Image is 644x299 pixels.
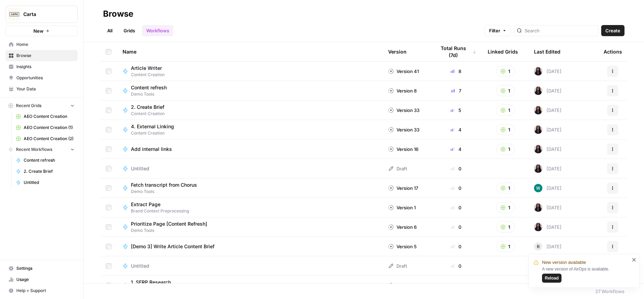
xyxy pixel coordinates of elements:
[16,265,74,272] span: Settings
[6,6,78,23] button: Workspace: Carta
[534,67,561,75] div: [DATE]
[388,42,407,61] div: Version
[496,66,515,77] button: 1
[525,27,595,34] input: Search
[534,87,542,95] img: rox323kbkgutb4wcij4krxobkpon
[13,111,78,122] a: AEO Content Creation
[123,279,377,292] a: 1. SERP ResearchContent Creation
[6,83,78,95] a: Your Data
[16,52,74,59] span: Browse
[496,144,515,155] button: 1
[131,130,180,136] span: Content Creation
[542,274,561,283] button: Reload
[534,184,561,192] div: [DATE]
[534,42,560,61] div: Last Edited
[388,262,407,269] div: Draft
[496,221,515,233] button: 1
[16,86,74,92] span: Your Data
[131,201,183,208] span: Extract Page
[488,42,518,61] div: Linked Grids
[24,157,74,163] span: Content refresh
[6,39,78,50] a: Home
[534,106,561,114] div: [DATE]
[388,185,418,192] div: Version 17
[131,262,149,269] span: Untitled
[6,26,78,36] button: New
[131,84,167,91] span: Content refresh
[388,126,419,133] div: Version 33
[545,275,559,281] span: Reload
[496,124,515,135] button: 1
[13,122,78,133] a: AEO Content Creation (1)
[131,208,189,214] span: Brand Context Preprocessing
[131,165,149,172] span: Untitled
[435,243,477,250] div: 0
[131,188,203,195] span: Demo Tools
[131,220,207,227] span: Prioritize Page [Content Refresh]
[496,241,515,252] button: 1
[601,25,625,36] button: Create
[123,104,377,117] a: 2. Create BriefContent Creation
[534,67,542,75] img: rox323kbkgutb4wcij4krxobkpon
[496,202,515,213] button: 1
[435,282,477,289] div: 0
[534,184,542,192] img: vaiar9hhcrg879pubqop5lsxqhgw
[435,87,477,94] div: 7
[131,123,174,130] span: 4. External Linking
[388,282,416,289] div: Version 7
[435,126,477,133] div: 4
[435,165,477,172] div: 0
[6,100,78,111] button: Recent Grids
[131,104,164,111] span: 2. Create Brief
[534,126,542,134] img: rox323kbkgutb4wcij4krxobkpon
[24,179,74,186] span: Untitled
[534,164,561,173] div: [DATE]
[8,8,21,21] img: Carta Logo
[537,243,540,250] span: R
[435,224,477,231] div: 0
[13,155,78,166] a: Content refresh
[534,145,561,153] div: [DATE]
[595,288,625,295] div: 27 Workflows
[131,72,167,78] span: Content Creation
[131,146,172,153] span: Add internal links
[632,257,637,262] button: close
[16,146,52,153] span: Recent Workflows
[605,27,620,34] span: Create
[123,42,377,61] div: Name
[123,123,377,136] a: 4. External LinkingContent Creation
[16,103,41,109] span: Recent Grids
[388,204,416,211] div: Version 1
[24,113,74,120] span: AEO Content Creation
[131,279,171,286] span: 1. SERP Research
[16,75,74,81] span: Opportunities
[534,223,542,231] img: rox323kbkgutb4wcij4krxobkpon
[142,25,173,36] a: Workflows
[6,50,78,61] a: Browse
[485,25,511,36] button: Filter
[6,285,78,296] button: Help + Support
[131,227,213,234] span: Demo Tools
[534,164,542,173] img: rox323kbkgutb4wcij4krxobkpon
[131,91,172,97] span: Demo Tools
[388,107,419,114] div: Version 33
[33,27,44,34] span: New
[123,146,377,153] a: Add internal links
[6,263,78,274] a: Settings
[388,224,417,231] div: Version 6
[534,126,561,134] div: [DATE]
[6,274,78,285] a: Usage
[103,8,133,19] div: Browse
[435,68,477,75] div: 8
[123,181,377,195] a: Fetch transcript from ChorusDemo Tools
[496,183,515,194] button: 1
[388,243,417,250] div: Version 5
[534,203,542,212] img: rox323kbkgutb4wcij4krxobkpon
[16,41,74,48] span: Home
[388,68,419,75] div: Version 41
[123,65,377,78] a: Article WriterContent Creation
[534,145,542,153] img: rox323kbkgutb4wcij4krxobkpon
[534,223,561,231] div: [DATE]
[131,65,162,72] span: Article Writer
[496,105,515,116] button: 1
